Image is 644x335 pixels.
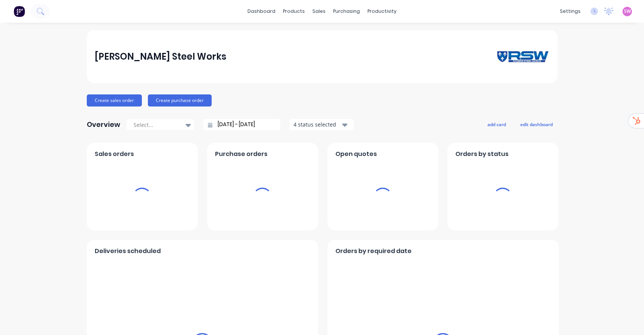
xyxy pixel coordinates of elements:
img: Rogers Steel Works [496,50,549,63]
span: Orders by status [455,150,509,159]
div: productivity [364,6,400,17]
button: Create sales order [87,94,142,107]
div: Overview [87,117,120,132]
span: Open quotes [335,150,377,159]
div: sales [309,6,329,17]
div: purchasing [329,6,364,17]
span: Deliveries scheduled [95,247,161,256]
img: Factory [14,6,25,17]
span: Sales orders [95,150,134,159]
span: SW [624,8,631,15]
div: 4 status selected [294,120,341,128]
button: edit dashboard [515,119,558,129]
div: settings [556,6,584,17]
button: 4 status selected [289,119,354,130]
div: [PERSON_NAME] Steel Works [95,49,226,64]
button: add card [483,119,511,129]
span: Purchase orders [215,150,267,159]
a: dashboard [244,6,279,17]
span: Orders by required date [335,247,412,256]
div: products [279,6,309,17]
button: Create purchase order [148,94,212,107]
